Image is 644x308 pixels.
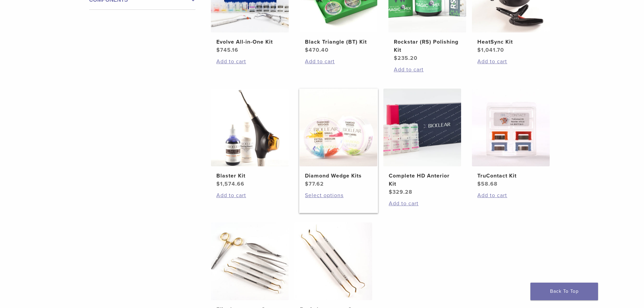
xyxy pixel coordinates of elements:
a: Diamond Wedge KitsDiamond Wedge Kits $77.62 [299,89,378,188]
span: $ [477,181,481,187]
h2: TruContact Kit [477,172,544,180]
h2: Diamond Wedge Kits [305,172,372,180]
img: Complete HD Anterior Kit [383,89,461,166]
h2: HeatSync Kit [477,38,544,46]
bdi: 77.62 [305,181,324,187]
a: Add to cart: “Complete HD Anterior Kit” [389,199,456,208]
a: Add to cart: “TruContact Kit” [477,191,544,199]
a: Add to cart: “Rockstar (RS) Polishing Kit” [394,66,461,74]
a: Back To Top [530,283,598,300]
bdi: 329.28 [389,189,412,195]
h2: Evolve All-in-One Kit [216,38,283,46]
a: TruContact KitTruContact Kit $58.68 [472,89,550,188]
span: $ [216,181,220,187]
h2: Black Triangle (BT) Kit [305,38,372,46]
a: Add to cart: “Blaster Kit” [216,191,283,199]
img: TruContact Kit [472,89,550,166]
a: Add to cart: “Evolve All-in-One Kit” [216,57,283,66]
img: Basic Instrument Set [294,222,372,300]
bdi: 1,041.70 [477,47,504,53]
a: Blaster KitBlaster Kit $1,574.66 [211,89,289,188]
bdi: 58.68 [477,181,498,187]
a: Add to cart: “Black Triangle (BT) Kit” [305,57,372,66]
bdi: 745.16 [216,47,238,53]
h2: Complete HD Anterior Kit [389,172,456,188]
img: Elite Instrument Set [211,222,289,300]
img: Blaster Kit [211,89,289,166]
a: Complete HD Anterior KitComplete HD Anterior Kit $329.28 [383,89,462,196]
img: Diamond Wedge Kits [300,89,377,166]
h2: Rockstar (RS) Polishing Kit [394,38,461,54]
a: Add to cart: “HeatSync Kit” [477,57,544,66]
span: $ [216,47,220,53]
span: $ [305,181,309,187]
span: $ [394,55,398,62]
bdi: 235.20 [394,55,418,62]
bdi: 470.40 [305,47,329,53]
span: $ [305,47,309,53]
bdi: 1,574.66 [216,181,244,187]
a: Select options for “Diamond Wedge Kits” [305,191,372,199]
span: $ [477,47,481,53]
span: $ [389,189,392,195]
h2: Blaster Kit [216,172,283,180]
